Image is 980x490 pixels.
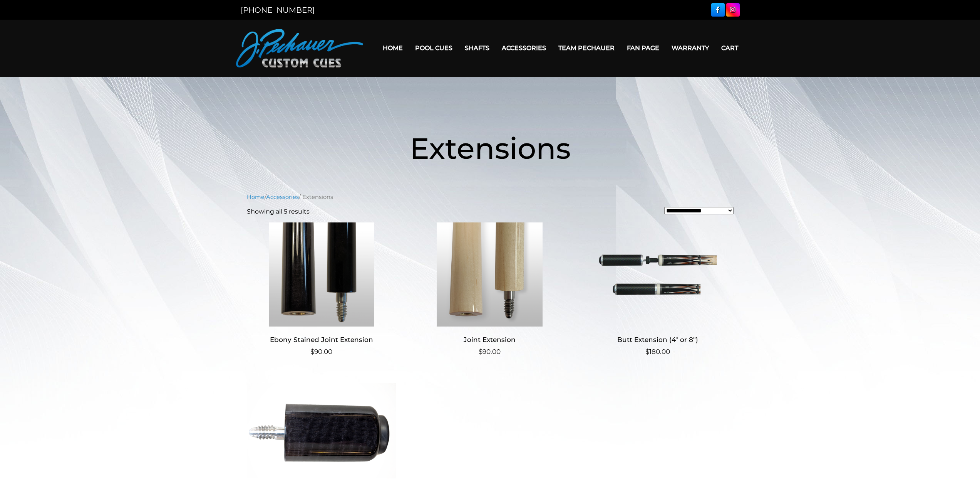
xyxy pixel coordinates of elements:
[247,333,397,347] h2: Ebony Stained Joint Extension
[247,207,310,216] p: Showing all 5 results
[415,379,565,483] img: Butt Extension Plug
[583,222,733,357] a: Butt Extension (4″ or 8″) $180.00
[266,194,299,200] a: Accessories
[247,379,397,483] img: 2" Butt Extension
[583,222,733,327] img: Butt Extension (4" or 8")
[459,38,496,58] a: Shafts
[247,222,397,357] a: Ebony Stained Joint Extension $90.00
[645,348,649,355] span: $
[645,348,670,355] bdi: 180.00
[552,38,621,58] a: Team Pechauer
[310,348,314,355] span: $
[241,5,315,15] a: [PHONE_NUMBER]
[236,29,363,67] img: Pechauer Custom Cues
[415,222,565,357] a: Joint Extension $90.00
[310,348,332,355] bdi: 90.00
[247,222,397,327] img: Ebony Stained Joint Extension
[479,348,501,355] bdi: 90.00
[415,333,565,347] h2: Joint Extension
[583,333,733,347] h2: Butt Extension (4″ or 8″)
[415,222,565,327] img: Joint Extension
[247,194,265,200] a: Home
[410,130,571,166] span: Extensions
[621,38,665,58] a: Fan Page
[665,38,715,58] a: Warranty
[377,38,409,58] a: Home
[479,348,482,355] span: $
[247,193,734,201] nav: Breadcrumb
[664,207,734,214] select: Shop order
[409,38,459,58] a: Pool Cues
[715,38,744,58] a: Cart
[496,38,552,58] a: Accessories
